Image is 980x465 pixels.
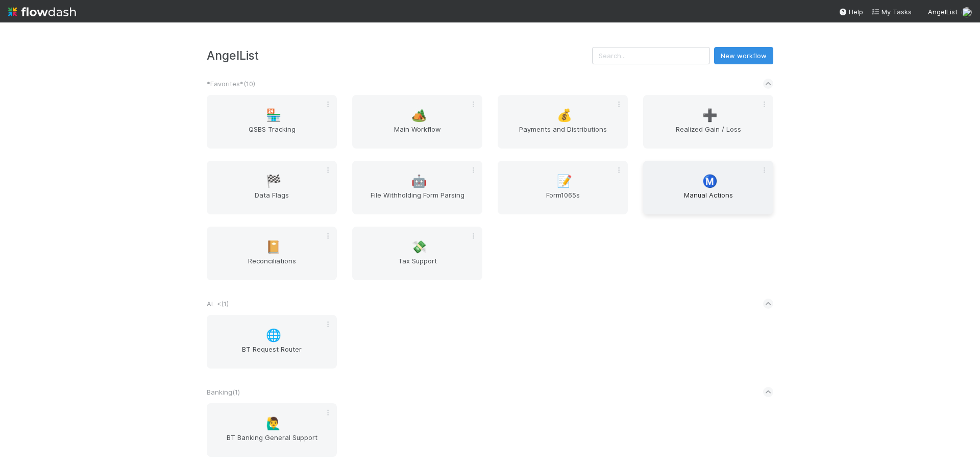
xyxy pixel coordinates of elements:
[356,124,478,144] span: Main Workflow
[643,161,773,214] a: Ⓜ️Manual Actions
[352,227,482,280] a: 💸Tax Support
[211,432,333,453] span: BT Banking General Support
[207,403,337,457] a: 🙋‍♂️BT Banking General Support
[557,175,572,188] span: 📝
[411,175,427,188] span: 🤖
[871,8,912,16] span: My Tasks
[714,47,773,64] button: New workflow
[266,109,281,122] span: 🏪
[266,417,281,430] span: 🙋‍♂️
[356,256,478,276] span: Tax Support
[411,109,427,122] span: 🏕️
[928,8,958,16] span: AngelList
[207,388,240,396] span: Banking ( 1 )
[266,175,281,188] span: 🏁
[207,80,255,88] span: *Favorites* ( 10 )
[502,124,624,144] span: Payments and Distributions
[207,315,337,369] a: 🌐BT Request Router
[352,161,482,214] a: 🤖File Withholding Form Parsing
[411,240,427,254] span: 💸
[207,95,337,149] a: 🏪QSBS Tracking
[207,48,592,62] h3: AngelList
[207,300,229,308] span: AL < ( 1 )
[702,109,718,122] span: ➕
[207,227,337,280] a: 📔Reconciliations
[266,329,281,342] span: 🌐
[643,95,773,149] a: ➕Realized Gain / Loss
[211,124,333,144] span: QSBS Tracking
[8,3,76,20] img: logo-inverted-e16ddd16eac7371096b0.svg
[211,344,333,364] span: BT Request Router
[557,109,572,122] span: 💰
[871,7,912,17] a: My Tasks
[839,7,863,17] div: Help
[211,190,333,210] span: Data Flags
[211,256,333,276] span: Reconciliations
[207,161,337,214] a: 🏁Data Flags
[498,95,628,149] a: 💰Payments and Distributions
[647,124,769,144] span: Realized Gain / Loss
[592,47,710,64] input: Search...
[356,190,478,210] span: File Withholding Form Parsing
[352,95,482,149] a: 🏕️Main Workflow
[502,190,624,210] span: Form1065s
[647,190,769,210] span: Manual Actions
[702,175,718,188] span: Ⓜ️
[266,240,281,254] span: 📔
[498,161,628,214] a: 📝Form1065s
[962,7,972,17] img: avatar_cfa6ccaa-c7d9-46b3-b608-2ec56ecf97ad.png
